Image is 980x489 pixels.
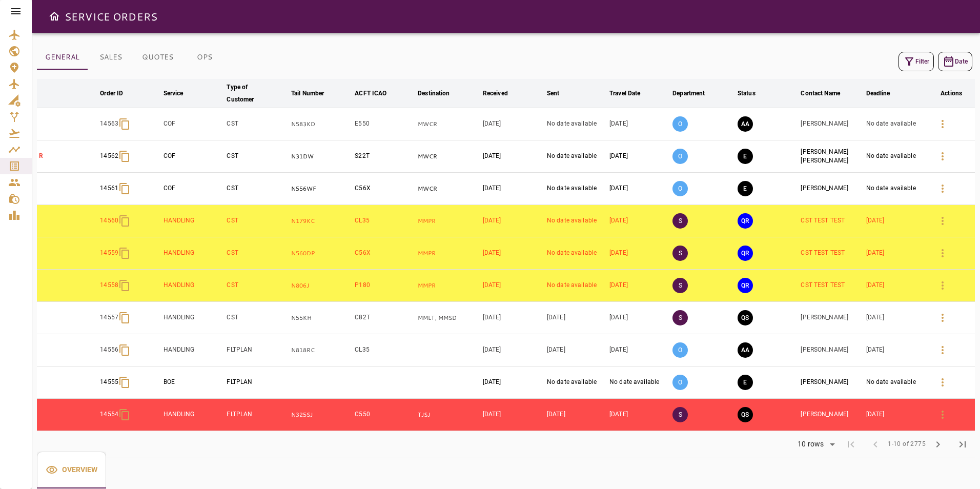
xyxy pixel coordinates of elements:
button: QUOTE SENT [738,310,753,325]
div: Sent [547,87,560,99]
td: CST TEST TEST [799,205,864,237]
h6: SERVICE ORDERS [65,8,157,25]
p: N583KD [291,120,351,129]
td: No date available [607,366,670,399]
td: FLTPLAN [224,366,289,399]
span: Destination [418,87,463,99]
td: [DATE] [607,140,670,173]
td: [DATE] [607,173,670,205]
p: MWCR [418,152,479,161]
span: Travel Date [609,87,654,99]
td: No date available [545,270,607,302]
td: No date available [545,366,607,399]
button: Overview [37,452,106,488]
p: 14556 [100,345,118,354]
button: SALES [88,45,134,70]
td: P180 [353,270,416,302]
td: [DATE] [607,108,670,140]
span: chevron_right [932,438,944,451]
span: Order ID [100,87,136,99]
button: Details [930,112,955,136]
p: N560DP [291,249,351,258]
div: Travel Date [609,87,640,99]
td: HANDLING [161,205,225,237]
td: No date available [864,366,928,399]
p: 14555 [100,378,118,386]
button: Open drawer [44,6,65,27]
td: HANDLING [161,270,225,302]
td: [DATE] [864,334,928,366]
td: CST [224,140,289,173]
p: N55KH [291,314,351,322]
td: C550 [353,399,416,431]
p: S [672,213,688,229]
button: AWAITING ASSIGNMENT [738,342,753,358]
span: Department [672,87,718,99]
p: R [39,152,96,160]
td: No date available [864,173,928,205]
td: CST [224,205,289,237]
span: Previous Page [863,432,888,457]
p: N818RC [291,346,351,355]
button: Details [930,209,955,233]
td: [DATE] [481,140,545,173]
span: Last Page [950,432,975,457]
p: MMLT, MMSD [418,314,479,322]
div: 10 rows [791,437,839,452]
div: basic tabs example [37,45,228,70]
span: ACFT ICAO [355,87,400,99]
p: MMPR [418,249,479,258]
p: O [672,116,688,132]
td: No date available [545,140,607,173]
button: Filter [899,52,934,71]
button: EXECUTION [738,375,753,390]
span: Sent [547,87,573,99]
p: O [672,181,688,196]
button: AWAITING ASSIGNMENT [738,116,753,132]
td: S22T [353,140,416,173]
td: [PERSON_NAME] [799,334,864,366]
td: CST [224,302,289,334]
button: Date [938,52,972,71]
td: CL35 [353,205,416,237]
td: [PERSON_NAME] [799,173,864,205]
td: HANDLING [161,237,225,270]
td: FLTPLAN [224,334,289,366]
span: Type of Customer [227,81,287,106]
p: 14557 [100,313,118,322]
span: Service [164,87,197,99]
td: [DATE] [481,237,545,270]
button: Details [930,176,955,201]
div: Service [164,87,183,99]
p: S [672,407,688,422]
td: HANDLING [161,334,225,366]
div: Status [738,87,756,99]
td: [DATE] [481,173,545,205]
td: [DATE] [545,302,607,334]
p: 14554 [100,410,118,419]
td: [DATE] [607,270,670,302]
td: [DATE] [545,334,607,366]
td: [DATE] [864,237,928,270]
button: EXECUTION [738,149,753,164]
p: N31DW [291,152,351,161]
span: Status [738,87,769,99]
span: Contact Name [801,87,853,99]
button: Details [930,241,955,266]
p: 14559 [100,249,118,257]
span: Deadline [866,87,904,99]
p: MMPR [418,217,479,226]
div: Deadline [866,87,890,99]
td: [DATE] [481,334,545,366]
div: Received [483,87,508,99]
p: O [672,149,688,164]
td: [DATE] [607,302,670,334]
p: MWCR [418,120,479,129]
button: Details [930,402,955,427]
div: 10 rows [795,440,826,449]
p: 14562 [100,152,118,160]
td: [PERSON_NAME] [799,302,864,334]
td: CL35 [353,334,416,366]
td: FLTPLAN [224,399,289,431]
button: EXECUTION [738,181,753,196]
